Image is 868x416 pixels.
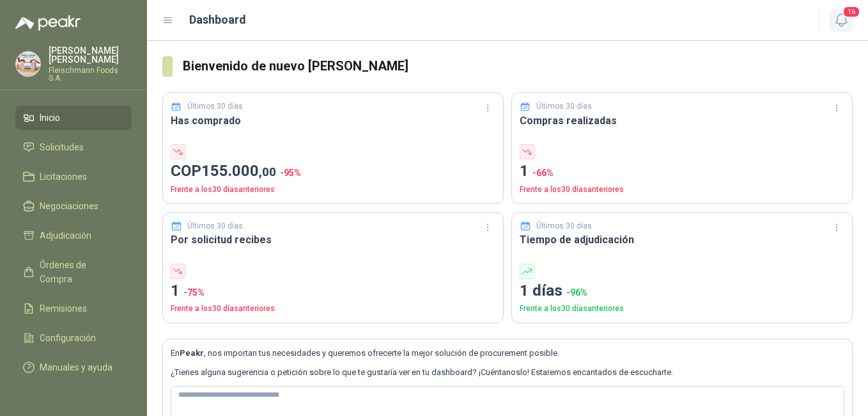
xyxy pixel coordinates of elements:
p: Últimos 30 días [187,220,243,232]
p: 1 días [520,279,844,303]
span: Órdenes de Compra [40,258,120,286]
button: 16 [830,9,853,32]
p: Últimos 30 días [187,100,243,113]
p: ¿Tienes alguna sugerencia o petición sobre lo que te gustaría ver en tu dashboard? ¡Cuéntanoslo! ... [171,366,844,379]
p: Últimos 30 días [536,100,592,113]
span: -96 % [566,287,587,298]
a: Licitaciones [15,164,132,189]
img: Logo peakr [15,15,81,31]
a: Órdenes de Compra [15,253,132,291]
span: Remisiones [40,301,87,316]
h3: Bienvenido de nuevo [PERSON_NAME] [183,56,853,76]
h3: Por solicitud recibes [171,232,495,248]
a: Manuales y ayuda [15,355,132,380]
p: Frente a los 30 días anteriores [171,184,495,196]
p: Últimos 30 días [536,220,592,232]
span: -75 % [183,287,205,298]
p: 1 [520,159,844,184]
h1: Dashboard [189,11,246,29]
img: Company Logo [16,52,40,76]
span: Solicitudes [40,140,84,154]
h3: Has comprado [171,113,495,129]
span: -95 % [280,168,301,178]
p: Frente a los 30 días anteriores [520,184,844,196]
b: Peakr [180,348,204,358]
span: Inicio [40,111,60,125]
a: Solicitudes [15,135,132,159]
p: Frente a los 30 días anteriores [171,303,495,315]
h3: Compras realizadas [520,113,844,129]
span: Licitaciones [40,170,87,184]
a: Inicio [15,106,132,130]
h3: Tiempo de adjudicación [520,232,844,248]
a: Adjudicación [15,223,132,248]
span: Adjudicación [40,228,91,243]
span: Negociaciones [40,199,98,213]
p: Frente a los 30 días anteriores [520,303,844,315]
p: 1 [171,279,495,303]
a: Negociaciones [15,194,132,218]
span: 155.000 [201,162,276,180]
p: Fleischmann Foods S.A. [49,67,132,82]
span: Manuales y ayuda [40,360,112,374]
span: ,00 [259,164,276,179]
span: Configuración [40,331,96,345]
span: -66 % [532,168,554,178]
p: [PERSON_NAME] [PERSON_NAME] [49,46,132,64]
a: Remisiones [15,296,132,321]
p: En , nos importan tus necesidades y queremos ofrecerte la mejor solución de procurement posible. [171,347,844,360]
p: COP [171,159,495,184]
a: Configuración [15,326,132,350]
span: 16 [842,6,860,18]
